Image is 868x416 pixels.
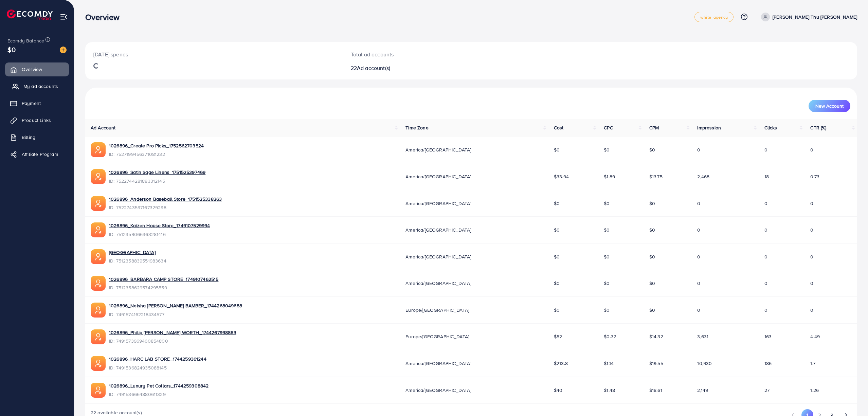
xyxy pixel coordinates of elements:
[91,249,106,264] img: ic-ads-acc.e4c84228.svg
[604,307,610,313] span: $0
[764,360,772,367] span: 186
[405,307,469,313] span: Europe/[GEOGRAPHIC_DATA]
[810,200,813,207] span: 0
[697,280,700,287] span: 0
[109,329,236,336] a: 1026896_Philip [PERSON_NAME] WORTH_1744267998863
[91,142,106,157] img: ic-ads-acc.e4c84228.svg
[604,124,613,131] span: CPC
[764,146,767,153] span: 0
[810,173,819,180] span: 0.73
[91,276,106,291] img: ic-ads-acc.e4c84228.svg
[649,124,659,131] span: CPM
[649,173,663,180] span: $13.75
[554,387,562,394] span: $40
[649,200,655,207] span: $0
[7,10,53,20] img: logo
[700,15,728,19] span: white_agency
[91,124,116,131] span: Ad Account
[109,204,222,211] span: ID: 7522743597167329298
[758,13,857,21] a: [PERSON_NAME] Thu [PERSON_NAME]
[109,382,209,389] a: 1026896_Luxury Pet Collars_1744259308842
[109,169,205,176] a: 1026896_Satin Sage Linens_1751525397469
[109,276,218,283] a: 1026896_BARBARA CAMP STORE_1749107462515
[22,100,41,107] span: Payment
[109,391,209,398] span: ID: 7491536664880611329
[697,173,709,180] span: 2,468
[22,151,58,158] span: Affiliate Program
[405,200,471,207] span: America/[GEOGRAPHIC_DATA]
[85,12,125,22] h3: Overview
[649,333,663,340] span: $14.32
[694,12,734,22] a: white_agency
[22,134,35,141] span: Billing
[764,253,767,260] span: 0
[405,253,471,260] span: America/[GEOGRAPHIC_DATA]
[764,200,767,207] span: 0
[60,47,67,53] img: image
[351,65,527,71] h2: 22
[5,79,69,93] a: My ad accounts
[60,13,68,21] img: menu
[810,227,813,233] span: 0
[604,173,615,180] span: $1.89
[405,227,471,233] span: America/[GEOGRAPHIC_DATA]
[405,280,471,287] span: America/[GEOGRAPHIC_DATA]
[405,360,471,367] span: America/[GEOGRAPHIC_DATA]
[810,333,820,340] span: 4.49
[91,303,106,318] img: ic-ads-acc.e4c84228.svg
[697,307,700,313] span: 0
[554,146,560,153] span: $0
[5,113,69,127] a: Product Links
[554,360,568,367] span: $213.8
[91,356,106,371] img: ic-ads-acc.e4c84228.svg
[604,333,616,340] span: $0.32
[604,146,610,153] span: $0
[109,302,242,309] a: 1026896_Neisha [PERSON_NAME] BAMBER_1744268049688
[554,253,560,260] span: $0
[604,280,610,287] span: $0
[815,104,844,108] span: New Account
[604,200,610,207] span: $0
[109,222,210,229] a: 1026896_Kaizen House Store_1749107529994
[697,333,708,340] span: 3,631
[764,387,770,394] span: 27
[809,100,850,112] button: New Account
[22,117,51,124] span: Product Links
[109,364,206,371] span: ID: 7491536824935088145
[764,280,767,287] span: 0
[109,249,166,256] a: [GEOGRAPHIC_DATA]
[109,151,204,158] span: ID: 7527199456371081232
[109,338,236,344] span: ID: 7491573969460854800
[5,96,69,110] a: Payment
[649,360,663,367] span: $19.55
[109,311,242,318] span: ID: 7491574162218434577
[405,333,469,340] span: Europe/[GEOGRAPHIC_DATA]
[5,147,69,161] a: Affiliate Program
[405,146,471,153] span: America/[GEOGRAPHIC_DATA]
[649,253,655,260] span: $0
[405,173,471,180] span: America/[GEOGRAPHIC_DATA]
[109,284,218,291] span: ID: 7512358629574295559
[764,173,769,180] span: 18
[810,124,826,131] span: CTR (%)
[93,50,334,58] p: [DATE] spends
[604,227,610,233] span: $0
[91,196,106,211] img: ic-ads-acc.e4c84228.svg
[22,66,42,73] span: Overview
[649,280,655,287] span: $0
[604,360,614,367] span: $1.14
[649,146,655,153] span: $0
[23,83,58,90] span: My ad accounts
[351,50,527,58] p: Total ad accounts
[109,356,206,362] a: 1026896_HARC LAB STORE_1744259361244
[810,280,813,287] span: 0
[649,307,655,313] span: $0
[554,200,560,207] span: $0
[810,360,815,367] span: 1.7
[649,387,662,394] span: $18.61
[764,307,767,313] span: 0
[7,44,16,54] span: $0
[810,307,813,313] span: 0
[405,124,428,131] span: Time Zone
